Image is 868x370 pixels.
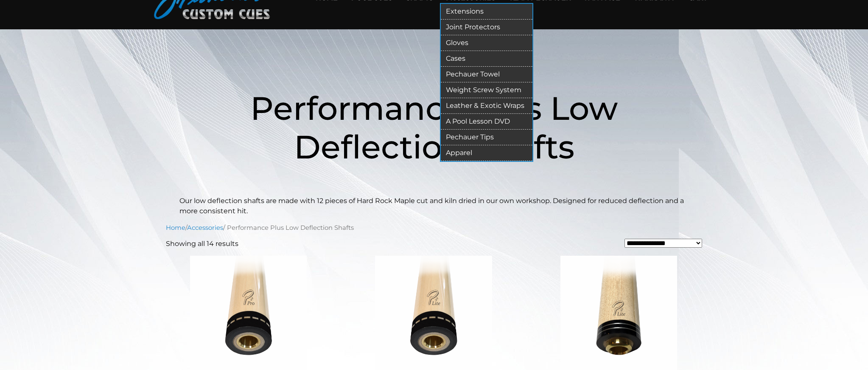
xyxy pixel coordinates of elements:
a: Gloves [441,35,532,51]
a: Extensions [441,4,532,20]
a: Home [166,224,185,232]
select: Shop order [624,239,702,248]
a: Apparel [441,145,532,161]
a: Accessories [187,224,223,232]
a: Weight Screw System [441,82,532,98]
a: Pechauer Towel [441,67,532,82]
a: Pechauer Tips [441,130,532,145]
p: Showing all 14 results [166,239,238,249]
span: Performance Plus Low Deflection Shafts [250,88,618,167]
a: Joint Protectors [441,20,532,35]
nav: Breadcrumb [166,223,702,232]
a: A Pool Lesson DVD [441,114,532,130]
a: Cases [441,51,532,67]
a: Leather & Exotic Wraps [441,98,532,114]
p: Our low deflection shafts are made with 12 pieces of Hard Rock Maple cut and kiln dried in our ow... [179,196,689,216]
